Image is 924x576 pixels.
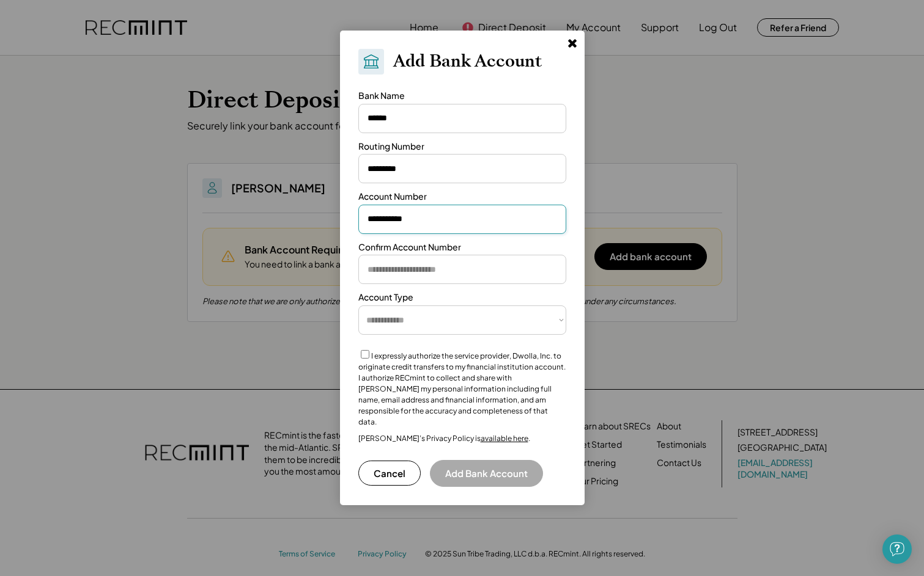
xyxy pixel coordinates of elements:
img: Bank.svg [362,53,380,71]
div: Confirm Account Number [358,241,461,253]
div: Account Type [358,291,413,304]
a: available here [481,434,528,443]
div: [PERSON_NAME]’s Privacy Policy is . [358,434,530,443]
button: Cancel [358,461,421,486]
h2: Add Bank Account [393,51,542,72]
div: Bank Name [358,90,405,102]
div: Account Number [358,191,427,203]
div: Open Intercom Messenger [882,534,912,564]
div: Routing Number [358,140,424,153]
button: Add Bank Account [430,460,543,487]
label: I expressly authorize the service provider, Dwolla, Inc. to originate credit transfers to my fina... [358,351,566,426]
